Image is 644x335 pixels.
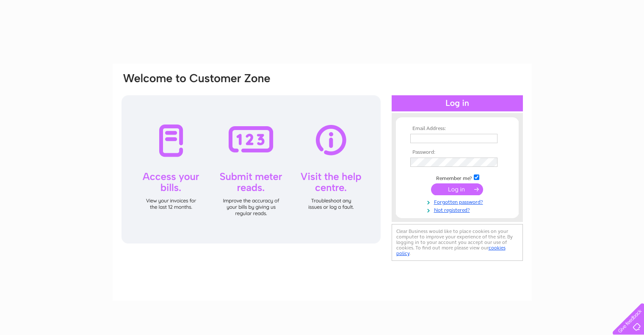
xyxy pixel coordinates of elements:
th: Password: [408,150,506,155]
div: Clear Business would like to place cookies on your computer to improve your experience of the sit... [392,224,523,261]
td: Remember me? [408,173,506,182]
a: cookies policy [396,245,506,256]
a: Not registered? [410,205,506,213]
a: Forgotten password? [410,197,506,205]
th: Email Address: [408,126,506,132]
input: Submit [431,183,483,195]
